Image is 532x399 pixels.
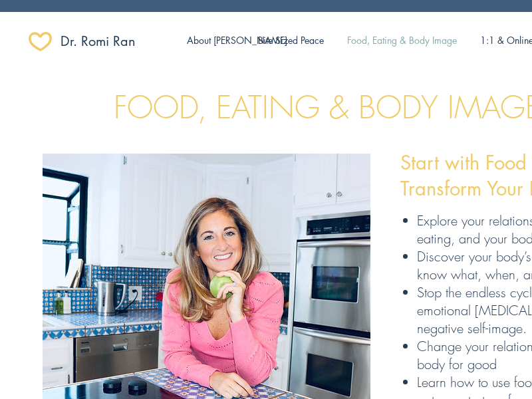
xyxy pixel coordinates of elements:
a: Food, Eating & Body Image [335,27,469,55]
span: ​Dr. Romi Ran [61,32,136,51]
a: Bite Sized Peace [246,27,335,55]
p: About [PERSON_NAME] [180,27,294,55]
p: Food, Eating & Body Image [340,27,464,55]
a: About [PERSON_NAME] [177,27,246,55]
a: ​Dr. Romi Ran [61,28,155,55]
p: Bite Sized Peace [251,27,331,55]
